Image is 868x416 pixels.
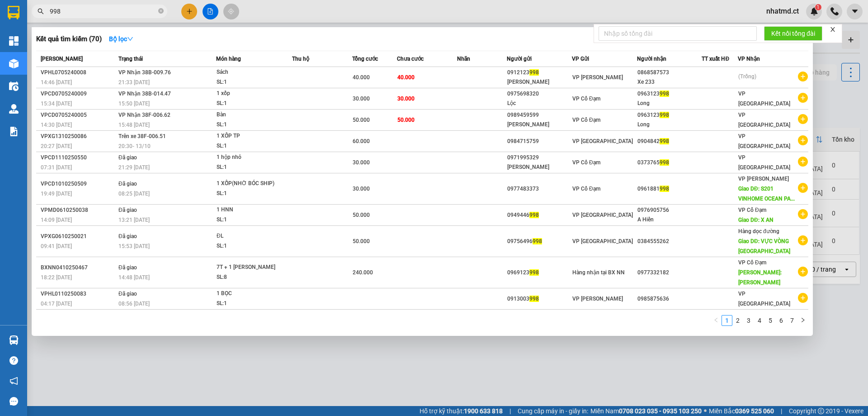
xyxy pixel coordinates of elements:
[41,301,72,307] span: 04:17 [DATE]
[798,183,808,193] span: plus-circle
[41,132,116,141] div: VPXG1310250086
[637,268,702,277] div: 0977332182
[41,100,72,107] span: 15:34 [DATE]
[41,274,72,281] span: 18:22 [DATE]
[637,158,702,167] div: 0373765
[722,315,732,326] li: 1
[9,377,18,385] span: notification
[41,289,116,299] div: VPHL0110250083
[637,294,702,304] div: 0985875636
[118,274,150,281] span: 14:48 [DATE]
[830,26,836,33] span: close
[118,112,170,118] span: VP Nhận 38F-006.62
[637,77,702,87] div: Xe 233
[217,241,284,251] div: SL: 1
[572,74,623,81] span: VP [PERSON_NAME]
[118,233,137,239] span: Đã giao
[637,68,702,77] div: 0868587573
[743,315,754,326] li: 3
[711,315,722,326] li: Previous Page
[8,6,19,19] img: logo-vxr
[572,212,633,218] span: VP [GEOGRAPHIC_DATA]
[507,210,571,220] div: 0949446
[738,73,756,80] span: (Trống)
[109,35,133,43] strong: Bộ lọc
[9,81,19,91] img: warehouse-icon
[722,316,732,325] a: 1
[529,69,539,76] span: 998
[798,157,808,167] span: plus-circle
[217,141,284,151] div: SL: 1
[798,235,808,245] span: plus-circle
[798,267,808,277] span: plus-circle
[599,26,757,41] input: Nhập số tổng đài
[744,316,754,325] a: 3
[102,32,141,46] button: Bộ lọcdown
[637,120,702,129] div: Long
[217,77,284,87] div: SL: 1
[118,191,150,197] span: 08:25 [DATE]
[9,127,19,136] img: solution-icon
[41,232,116,241] div: VPXG0610250021
[765,315,776,326] li: 5
[352,56,378,62] span: Tổng cước
[637,137,702,146] div: 0904842
[118,217,150,223] span: 13:21 [DATE]
[217,179,284,189] div: 1 XỐP(NHỜ BÓC SHIP)
[41,153,116,163] div: VPCD1110250550
[353,138,370,144] span: 60.000
[572,296,623,302] span: VP [PERSON_NAME]
[9,397,18,406] span: message
[572,269,625,276] span: Hàng nhận tại BX NN
[738,176,789,182] span: VP [PERSON_NAME]
[776,315,787,326] li: 6
[217,263,284,273] div: 7T + 1 [PERSON_NAME]
[660,159,669,166] span: 998
[9,36,19,46] img: dashboard-icon
[702,56,729,62] span: TT xuất HĐ
[787,315,797,326] li: 7
[798,93,808,103] span: plus-circle
[118,181,137,187] span: Đã giao
[397,56,424,62] span: Chưa cước
[738,228,779,234] span: Hàng dọc đường
[118,154,137,161] span: Đã giao
[533,238,542,244] span: 998
[353,74,370,81] span: 40.000
[507,68,571,77] div: 0912123
[637,99,702,108] div: Long
[118,133,166,139] span: Trên xe 38F-006.51
[507,137,571,146] div: 0984715759
[507,77,571,87] div: [PERSON_NAME]
[507,120,571,129] div: [PERSON_NAME]
[127,36,133,42] span: down
[41,122,72,128] span: 14:30 [DATE]
[118,122,150,128] span: 15:48 [DATE]
[353,96,370,102] span: 30.000
[118,79,150,86] span: 21:33 [DATE]
[738,217,774,223] span: Giao DĐ: X AN
[800,317,806,323] span: right
[50,6,156,16] input: Tìm tên, số ĐT hoặc mã đơn
[217,299,284,309] div: SL: 1
[529,269,539,276] span: 998
[41,56,83,62] span: [PERSON_NAME]
[572,238,633,244] span: VP [GEOGRAPHIC_DATA]
[217,120,284,130] div: SL: 1
[798,135,808,145] span: plus-circle
[9,356,18,365] span: question-circle
[797,315,808,326] li: Next Page
[507,237,571,246] div: 09756496
[9,59,19,68] img: warehouse-icon
[38,8,44,14] span: search
[572,96,600,102] span: VP Cổ Đạm
[507,99,571,108] div: Lộc
[529,212,539,218] span: 998
[216,56,241,62] span: Món hàng
[36,34,102,44] h3: Kết quả tìm kiếm ( 70 )
[660,91,669,97] span: 998
[507,184,571,194] div: 0977483373
[507,268,571,277] div: 0969123
[118,207,137,213] span: Đã giao
[637,237,702,246] div: 0384555262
